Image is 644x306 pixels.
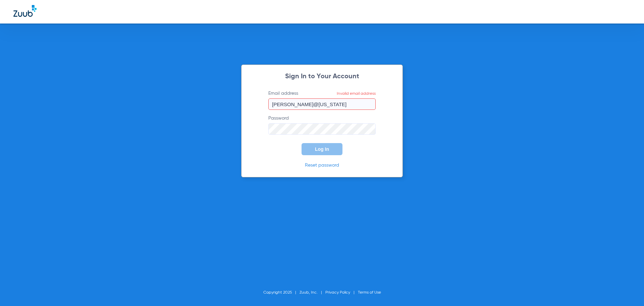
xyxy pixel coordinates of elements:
[263,289,300,296] li: Copyright 2025
[337,92,376,96] span: Invalid email address
[13,5,37,17] img: Zuub Logo
[610,274,644,306] iframe: Chat Widget
[325,291,350,295] a: Privacy Policy
[305,163,339,168] a: Reset password
[268,98,376,110] input: Email addressInvalid email address
[302,143,342,155] button: Log In
[358,291,381,295] a: Terms of Use
[300,289,325,296] li: Zuub, Inc.
[268,115,376,135] label: Password
[315,146,329,152] span: Log In
[268,123,376,135] input: Password
[258,73,386,80] h2: Sign In to Your Account
[268,90,376,110] label: Email address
